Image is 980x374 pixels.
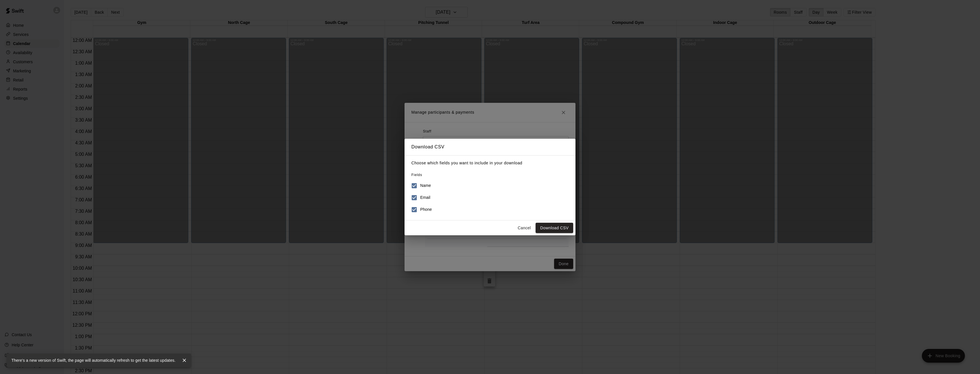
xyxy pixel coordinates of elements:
span: Fields [411,173,422,177]
button: close [180,356,189,365]
h2: Download CSV [405,139,575,155]
p: Choose which fields you want to include in your download [411,160,569,166]
button: Download CSV [536,223,573,233]
h6: Name [420,183,431,189]
button: Cancel [515,223,533,233]
h6: Email [420,195,430,201]
div: There's a new version of Swift, the page will automatically refresh to get the latest updates. [11,355,175,365]
h6: Phone [420,207,432,213]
